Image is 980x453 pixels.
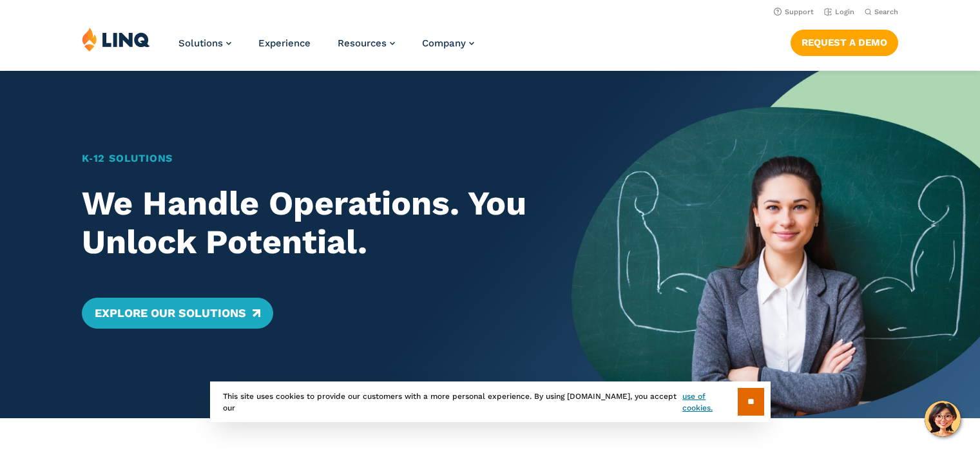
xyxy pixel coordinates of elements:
[422,37,474,49] a: Company
[338,37,387,49] span: Resources
[925,401,961,437] button: Hello, have a question? Let’s chat.
[774,8,814,16] a: Support
[682,390,737,414] a: use of cookies.
[865,7,898,17] button: Open Search Bar
[210,381,771,422] div: This site uses cookies to provide our customers with a more personal experience. By using [DOMAIN...
[824,8,854,16] a: Login
[82,298,273,329] a: Explore Our Solutions
[422,37,466,49] span: Company
[874,8,898,16] span: Search
[82,27,150,52] img: LINQ | K‑12 Software
[178,27,474,70] nav: Primary Navigation
[178,37,231,49] a: Solutions
[338,37,395,49] a: Resources
[791,30,898,55] a: Request a Demo
[178,37,223,49] span: Solutions
[791,27,898,55] nav: Button Navigation
[82,151,532,166] h1: K‑12 Solutions
[572,71,980,418] img: Home Banner
[82,184,532,262] h2: We Handle Operations. You Unlock Potential.
[258,37,311,49] a: Experience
